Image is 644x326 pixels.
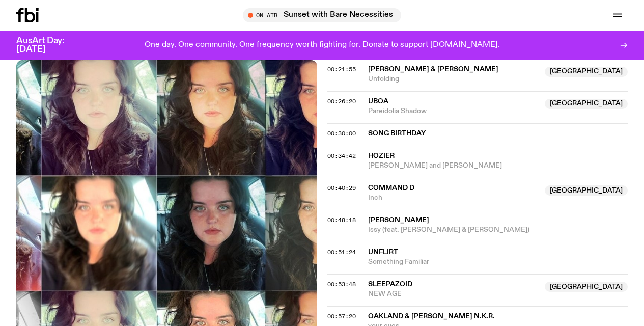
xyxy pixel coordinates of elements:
span: [GEOGRAPHIC_DATA] [545,185,628,196]
span: 00:21:55 [327,65,356,73]
span: 00:26:20 [327,97,356,105]
button: 00:40:29 [327,185,356,191]
span: Unflirt [368,249,398,256]
span: [PERSON_NAME] & [PERSON_NAME] [368,66,498,73]
span: 00:51:24 [327,248,356,256]
span: Command D [368,184,414,192]
span: NEW AGE [368,289,539,299]
span: 00:48:18 [327,216,356,224]
button: 00:26:20 [327,99,356,104]
span: [PERSON_NAME] [368,216,429,224]
span: Unfolding [368,74,539,84]
button: 00:21:55 [327,67,356,72]
span: sleepazoid [368,281,412,288]
span: [PERSON_NAME] and [PERSON_NAME] [368,161,628,171]
button: 00:57:20 [327,314,356,319]
h3: AusArt Day: [DATE] [16,37,81,54]
button: 00:48:18 [327,218,356,223]
span: [GEOGRAPHIC_DATA] [545,99,628,109]
p: One day. One community. One frequency worth fighting for. Donate to support [DOMAIN_NAME]. [145,41,499,50]
span: 00:34:42 [327,152,356,160]
span: Uboa [368,98,388,105]
span: Pareidolia Shadow [368,106,539,116]
button: 00:34:42 [327,153,356,159]
span: Hozier [368,152,395,159]
button: On AirSunset with Bare Necessities [243,8,401,22]
span: SONG BIRTHDAY [368,129,622,139]
span: oakland & [PERSON_NAME] N.K.R. [368,313,495,320]
span: 00:53:48 [327,280,356,288]
span: 00:57:20 [327,312,356,320]
span: 00:30:00 [327,129,356,138]
span: [GEOGRAPHIC_DATA] [545,67,628,77]
span: Inch [368,193,539,203]
button: 00:30:00 [327,131,356,137]
span: 00:40:29 [327,184,356,192]
button: 00:51:24 [327,250,356,255]
span: Issy (feat. [PERSON_NAME] & [PERSON_NAME]) [368,225,628,235]
span: Something Familiar [368,257,628,267]
span: [GEOGRAPHIC_DATA] [545,282,628,292]
button: 00:53:48 [327,282,356,287]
